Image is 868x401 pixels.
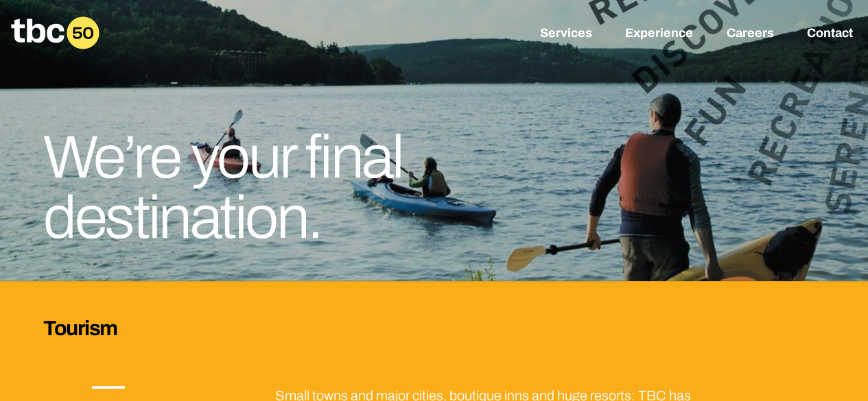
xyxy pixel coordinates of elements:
[726,26,773,42] a: Careers
[540,26,592,42] a: Services
[11,16,99,49] a: Homepage
[625,26,693,42] a: Experience
[43,127,570,248] h1: We’re your final destination.
[806,26,852,42] a: Contact
[43,314,825,342] h3: Tourism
